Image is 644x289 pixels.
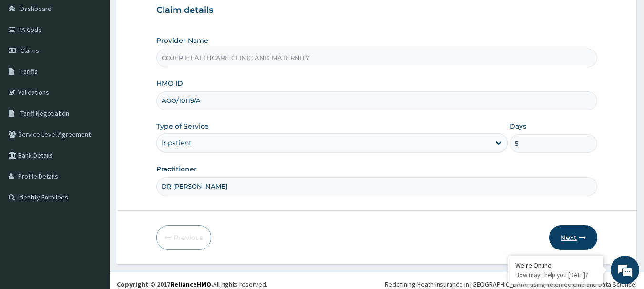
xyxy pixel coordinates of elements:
p: How may I help you today? [515,271,596,279]
input: Enter Name [156,177,598,196]
label: Type of Service [156,121,209,131]
span: Dashboard [20,4,51,13]
span: Tariff Negotiation [20,109,69,118]
label: Provider Name [156,36,208,45]
div: Minimize live chat window [156,5,179,28]
h3: Claim details [156,5,598,16]
label: Days [510,121,526,131]
div: We're Online! [515,261,596,269]
textarea: Type your message and hit 'Enter' [5,190,182,223]
img: d_794563401_company_1708531726252_794563401 [18,48,39,71]
label: Practitioner [156,164,197,174]
button: Previous [156,225,211,250]
button: Next [549,225,597,250]
div: Chat with us now [50,53,160,66]
span: We're online! [55,85,132,181]
div: Redefining Heath Insurance in [GEOGRAPHIC_DATA] using Telemedicine and Data Science! [385,279,637,289]
a: RelianceHMO [170,280,211,289]
label: HMO ID [156,79,183,88]
div: Inpatient [162,138,192,148]
strong: Copyright © 2017 . [117,280,213,289]
input: Enter HMO ID [156,91,598,110]
span: Claims [20,46,39,55]
span: Tariffs [20,67,38,76]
